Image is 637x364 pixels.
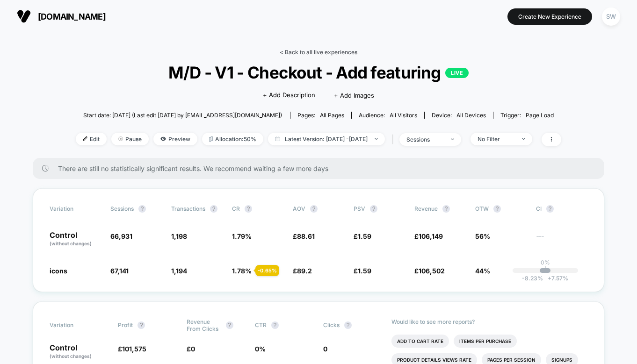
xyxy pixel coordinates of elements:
[255,265,279,276] div: - 0.65 %
[76,133,107,145] span: Edit
[541,259,550,266] p: 0%
[522,275,543,282] span: -8.23 %
[334,92,374,99] span: + Add Images
[226,321,233,329] button: ?
[548,275,551,282] span: +
[323,321,340,328] span: Clicks
[255,345,266,353] span: 0 %
[50,267,67,275] span: icons
[118,321,133,328] span: Profit
[50,318,101,332] span: Variation
[255,321,267,328] span: CTR
[445,68,469,78] p: LIVE
[100,63,537,82] span: M/D - V1 - Checkout - Add featuring
[475,267,490,275] span: 44%
[500,112,554,119] div: Trigger:
[546,205,554,213] button: ?
[268,133,385,145] span: Latest Version: [DATE] - [DATE]
[358,232,371,240] span: 1.59
[83,136,87,141] img: edit
[271,321,279,329] button: ?
[50,241,92,246] span: (without changes)
[354,267,371,275] span: £
[390,112,417,119] span: All Visitors
[232,267,252,275] span: 1.78 %
[522,138,525,140] img: end
[323,345,327,353] span: 0
[354,205,365,212] span: PSV
[526,112,554,119] span: Page Load
[391,318,587,325] p: Would like to see more reports?
[210,205,217,213] button: ?
[507,8,592,25] button: Create New Experience
[138,205,146,213] button: ?
[493,205,501,213] button: ?
[118,345,146,353] span: £
[414,205,438,212] span: Revenue
[111,133,149,145] span: Pause
[187,318,221,332] span: Revenue From Clicks
[245,205,252,213] button: ?
[602,7,620,26] div: SW
[293,232,315,240] span: £
[187,345,195,353] span: £
[280,49,357,56] a: < Back to all live experiences
[406,136,444,143] div: sessions
[38,12,106,21] span: [DOMAIN_NAME]
[354,232,371,240] span: £
[475,232,490,240] span: 56%
[543,275,568,282] span: 7.57 %
[110,205,134,212] span: Sessions
[297,267,312,275] span: 89.2
[50,353,92,359] span: (without changes)
[390,133,399,146] span: |
[419,267,445,275] span: 106,502
[171,267,187,275] span: 1,194
[202,133,263,145] span: Allocation: 50%
[424,112,493,119] span: Device:
[475,205,527,213] span: OTW
[209,136,213,142] img: rebalance
[50,231,101,247] p: Control
[138,321,145,329] button: ?
[232,205,240,212] span: CR
[83,112,282,119] span: Start date: [DATE] (Last edit [DATE] by [EMAIL_ADDRESS][DOMAIN_NAME])
[320,112,344,119] span: all pages
[110,232,132,240] span: 66,931
[153,133,197,145] span: Preview
[414,267,445,275] span: £
[118,136,123,141] img: end
[293,205,305,212] span: AOV
[544,266,546,273] p: |
[171,232,187,240] span: 1,198
[414,232,443,240] span: £
[375,138,378,140] img: end
[122,345,146,353] span: 101,575
[297,112,344,119] div: Pages:
[293,267,312,275] span: £
[297,232,315,240] span: 88.61
[451,138,454,140] img: end
[263,91,315,100] span: + Add Description
[275,136,280,141] img: calendar
[536,205,587,213] span: CI
[232,232,252,240] span: 1.79 %
[478,136,515,143] div: No Filter
[391,335,449,348] li: Add To Cart Rate
[599,7,623,26] button: SW
[50,344,109,360] p: Control
[344,321,352,329] button: ?
[310,205,318,213] button: ?
[442,205,450,213] button: ?
[370,205,377,213] button: ?
[358,267,371,275] span: 1.59
[359,112,417,119] div: Audience:
[50,205,101,213] span: Variation
[456,112,486,119] span: all devices
[17,9,31,23] img: Visually logo
[14,9,109,24] button: [DOMAIN_NAME]
[110,267,129,275] span: 67,141
[171,205,205,212] span: Transactions
[536,234,587,247] span: ---
[454,335,517,348] li: Items Per Purchase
